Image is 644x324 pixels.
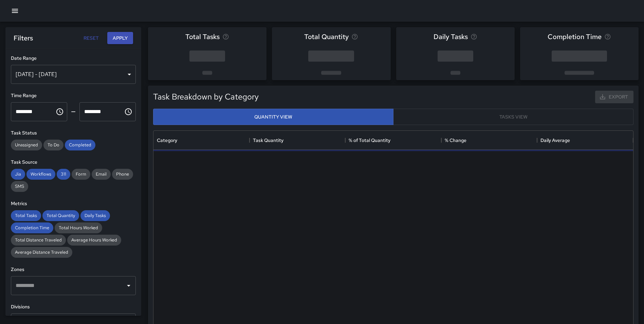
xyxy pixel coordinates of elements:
[43,142,63,148] span: To Do
[80,210,110,221] div: Daily Tasks
[11,55,136,62] h6: Date Range
[11,169,25,180] div: Jia
[26,169,55,180] div: Workflows
[11,213,41,218] span: Total Tasks
[26,171,55,177] span: Workflows
[11,65,136,84] div: [DATE] - [DATE]
[304,31,349,42] span: Total Quantity
[11,92,136,100] h6: Time Range
[42,210,79,221] div: Total Quantity
[153,91,592,102] h5: Task Breakdown by Category
[55,222,102,233] div: Total Hours Worked
[153,131,250,150] div: Category
[471,33,477,40] svg: Average number of tasks per day in the selected period, compared to the previous period.
[65,142,95,148] span: Completed
[80,32,102,44] button: Reset
[92,171,111,177] span: Email
[67,235,121,246] div: Average Hours Worked
[11,222,53,233] div: Completion Time
[548,31,602,42] span: Completion Time
[72,169,90,180] div: Form
[112,171,133,177] span: Phone
[434,31,468,42] span: Daily Tasks
[92,169,111,180] div: Email
[537,131,633,150] div: Daily Average
[72,171,90,177] span: Form
[11,210,41,221] div: Total Tasks
[55,225,102,231] span: Total Hours Worked
[42,213,79,218] span: Total Quantity
[445,131,466,150] div: % Change
[11,159,136,166] h6: Task Source
[351,33,358,40] svg: Total task quantity in the selected period, compared to the previous period.
[11,249,72,255] span: Average Distance Traveled
[43,140,63,150] div: To Do
[11,225,53,231] span: Completion Time
[124,281,133,290] button: Open
[11,183,28,189] span: SMS
[222,33,229,40] svg: Total number of tasks in the selected period, compared to the previous period.
[11,181,28,192] div: SMS
[11,235,66,246] div: Total Distance Traveled
[540,131,570,150] div: Daily Average
[11,171,25,177] span: Jia
[441,131,537,150] div: % Change
[67,237,121,243] span: Average Hours Worked
[11,129,136,137] h6: Task Status
[604,33,611,40] svg: Average time taken to complete tasks in the selected period, compared to the previous period.
[11,140,42,150] div: Unassigned
[250,131,346,150] div: Task Quantity
[11,247,72,258] div: Average Distance Traveled
[107,32,133,44] button: Apply
[11,266,136,273] h6: Zones
[11,237,66,243] span: Total Distance Traveled
[80,213,110,218] span: Daily Tasks
[253,131,283,150] div: Task Quantity
[65,140,95,150] div: Completed
[345,131,441,150] div: % of Total Quantity
[349,131,390,150] div: % of Total Quantity
[11,200,136,208] h6: Metrics
[57,171,70,177] span: 311
[122,105,135,119] button: Choose time, selected time is 11:59 PM
[112,169,133,180] div: Phone
[53,105,67,119] button: Choose time, selected time is 12:00 AM
[57,169,70,180] div: 311
[11,303,136,311] h6: Divisions
[157,131,177,150] div: Category
[11,142,42,148] span: Unassigned
[14,33,33,43] h6: Filters
[185,31,220,42] span: Total Tasks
